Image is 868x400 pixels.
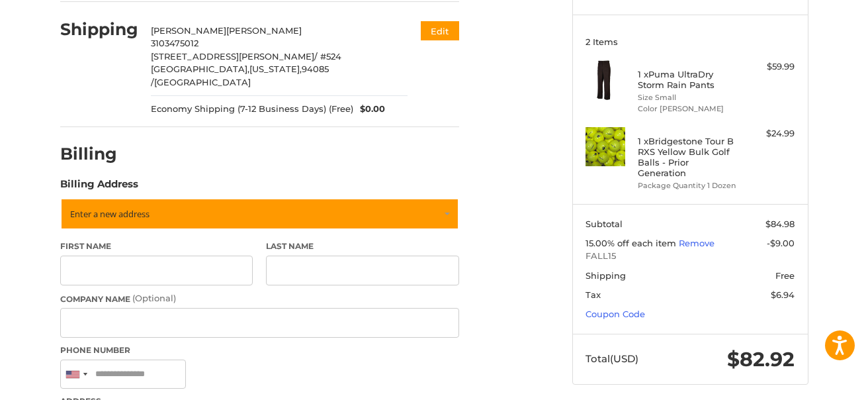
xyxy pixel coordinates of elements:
a: Coupon Code [586,309,645,319]
a: Enter or select a different address [60,198,459,230]
button: Edit [421,21,459,40]
label: Phone Number [60,344,459,356]
span: / #524 [314,51,341,62]
h4: 1 x Bridgestone Tour B RXS Yellow Bulk Golf Balls - Prior Generation [638,136,739,179]
span: [PERSON_NAME] [151,25,226,36]
span: $0.00 [353,103,385,116]
small: (Optional) [132,293,176,303]
span: Tax [586,289,601,300]
span: 94085 / [151,64,329,87]
h2: Billing [60,144,138,164]
span: [STREET_ADDRESS][PERSON_NAME] [151,51,314,62]
span: Economy Shipping (7-12 Business Days) (Free) [151,103,353,116]
span: Subtotal [586,219,623,229]
legend: Billing Address [60,177,138,198]
span: Free [775,270,795,281]
label: Company Name [60,292,459,305]
h3: 2 Items [586,36,795,47]
span: [US_STATE], [249,64,302,74]
span: FALL15 [586,250,795,263]
span: 3103475012 [151,38,198,48]
label: Last Name [266,240,459,252]
span: Enter a new address [70,208,150,220]
span: Shipping [586,270,626,281]
span: [GEOGRAPHIC_DATA], [151,64,249,74]
span: [PERSON_NAME] [226,25,302,36]
span: $82.92 [727,347,795,372]
li: Package Quantity 1 Dozen [638,180,739,191]
span: [GEOGRAPHIC_DATA] [154,77,251,87]
div: $59.99 [742,60,795,74]
div: United States: +1 [61,360,91,389]
label: First Name [60,240,253,252]
span: 15.00% off each item [586,238,679,248]
div: $24.99 [742,127,795,140]
a: Remove [679,238,715,248]
span: Total (USD) [586,352,638,365]
li: Color [PERSON_NAME] [638,103,739,115]
span: -$9.00 [767,238,795,248]
span: $6.94 [771,289,795,300]
span: $84.98 [765,219,795,229]
h4: 1 x Puma UltraDry Storm Rain Pants [638,69,739,91]
h2: Shipping [60,19,138,40]
li: Size Small [638,92,739,103]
